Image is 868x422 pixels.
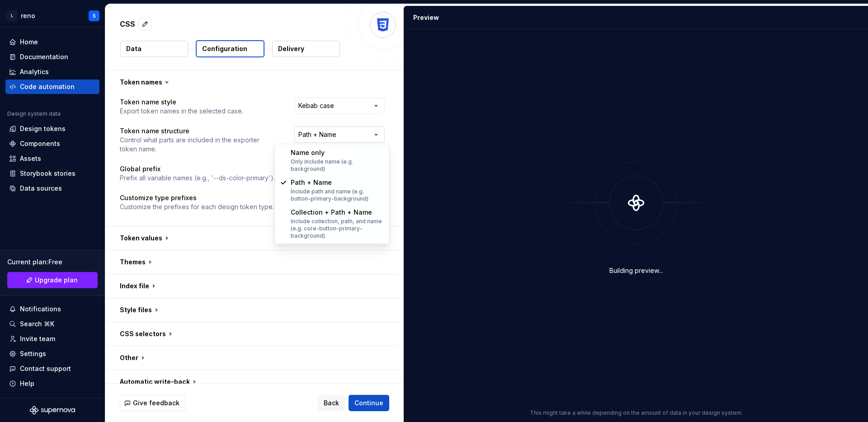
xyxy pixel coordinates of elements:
[291,218,384,239] div: Include collection, path, and name (e.g. core-button-primary-background)
[291,188,384,202] div: Include path and name (e.g. button-primary-background)
[291,149,325,156] span: Name only
[291,208,372,216] span: Collection + Path + Name
[291,158,384,173] div: Only include name (e.g. background)
[291,178,332,186] span: Path + Name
